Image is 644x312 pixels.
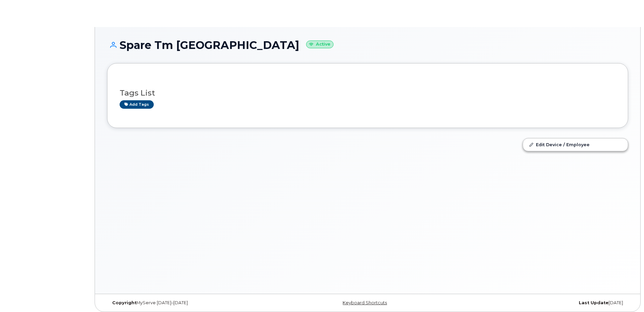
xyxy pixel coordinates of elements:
[523,138,628,151] a: Edit Device / Employee
[454,300,628,306] div: [DATE]
[343,300,387,305] a: Keyboard Shortcuts
[112,300,137,305] strong: Copyright
[579,300,609,305] strong: Last Update
[107,300,281,306] div: MyServe [DATE]–[DATE]
[120,89,616,97] h3: Tags List
[306,41,333,48] small: Active
[120,100,154,109] a: Add tags
[107,39,628,51] h1: Spare Tm [GEOGRAPHIC_DATA]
